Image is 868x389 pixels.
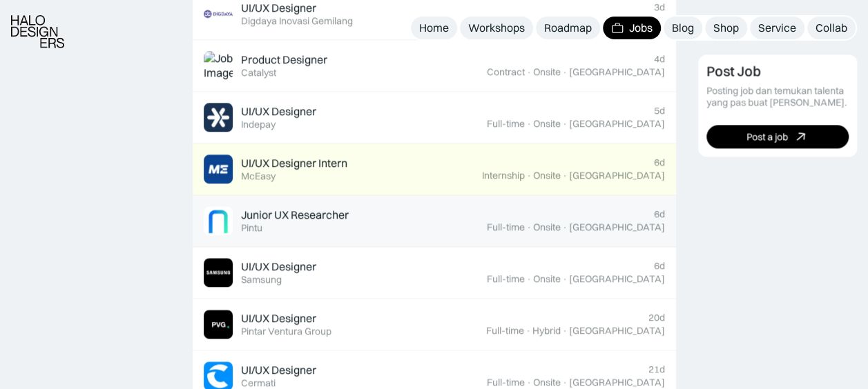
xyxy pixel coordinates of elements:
[241,326,331,337] div: Pintar Ventura Group
[533,221,561,233] div: Onsite
[562,273,568,285] div: ·
[241,311,316,326] div: UI/UX Designer
[533,273,561,285] div: Onsite
[654,53,665,65] div: 4d
[241,274,282,286] div: Samsung
[562,14,568,26] div: ·
[241,119,276,130] div: Indepay
[750,17,804,39] a: Service
[193,247,676,299] a: Job ImageUI/UX DesignerSamsung6dFull-time·Onsite·[GEOGRAPHIC_DATA]
[569,66,665,78] div: [GEOGRAPHIC_DATA]
[193,40,676,92] a: Job ImageProduct DesignerCatalyst4dContract·Onsite·[GEOGRAPHIC_DATA]
[241,52,327,67] div: Product Designer
[706,126,849,149] a: Post a job
[706,63,761,80] div: Post Job
[204,206,233,235] img: Job Image
[562,325,568,337] div: ·
[193,92,676,143] a: Job ImageUI/UX DesignerIndepay5dFull-time·Onsite·[GEOGRAPHIC_DATA]
[193,195,676,247] a: Job ImageJunior UX ResearcherPintu6dFull-time·Onsite·[GEOGRAPHIC_DATA]
[654,157,665,168] div: 6d
[569,325,665,337] div: [GEOGRAPHIC_DATA]
[664,17,702,39] a: Blog
[603,17,661,39] a: Jobs
[654,208,665,220] div: 6d
[562,66,568,78] div: ·
[569,170,665,181] div: [GEOGRAPHIC_DATA]
[654,105,665,117] div: 5d
[807,17,856,39] a: Collab
[758,21,796,35] div: Service
[204,258,233,287] img: Job Image
[487,118,525,130] div: Full-time
[526,273,532,285] div: ·
[569,221,665,233] div: [GEOGRAPHIC_DATA]
[569,118,665,130] div: [GEOGRAPHIC_DATA]
[193,299,676,350] a: Job ImageUI/UX DesignerPintar Ventura Group20dFull-time·Hybrid·[GEOGRAPHIC_DATA]
[536,17,600,39] a: Roadmap
[705,17,747,39] a: Shop
[193,143,676,195] a: Job ImageUI/UX Designer InternMcEasy6dInternship·Onsite·[GEOGRAPHIC_DATA]
[569,273,665,285] div: [GEOGRAPHIC_DATA]
[526,377,532,388] div: ·
[648,312,665,323] div: 20d
[562,118,568,130] div: ·
[241,67,276,79] div: Catalyst
[816,21,847,35] div: Collab
[487,273,525,285] div: Full-time
[487,14,525,26] div: Full-time
[487,377,525,388] div: Full-time
[654,260,665,272] div: 6d
[533,66,561,78] div: Onsite
[487,221,525,233] div: Full-time
[241,156,347,170] div: UI/UX Designer Intern
[460,17,533,39] a: Workshops
[241,363,316,377] div: UI/UX Designer
[204,51,233,80] img: Job Image
[569,14,665,26] div: [GEOGRAPHIC_DATA]
[569,377,665,388] div: [GEOGRAPHIC_DATA]
[672,21,694,35] div: Blog
[241,377,276,389] div: Cermati
[411,17,457,39] a: Home
[706,86,849,109] div: Posting job dan temukan talenta yang pas buat [PERSON_NAME].
[562,221,568,233] div: ·
[482,170,525,181] div: Internship
[562,170,568,181] div: ·
[526,170,532,181] div: ·
[533,14,561,26] div: Onsite
[746,131,788,143] div: Post a job
[526,66,532,78] div: ·
[241,104,316,119] div: UI/UX Designer
[204,154,233,183] img: Job Image
[648,363,665,375] div: 21d
[526,221,532,233] div: ·
[486,325,524,337] div: Full-time
[544,21,592,35] div: Roadmap
[562,377,568,388] div: ·
[241,222,262,234] div: Pintu
[713,21,739,35] div: Shop
[419,21,449,35] div: Home
[532,325,561,337] div: Hybrid
[468,21,525,35] div: Workshops
[241,259,316,274] div: UI/UX Designer
[204,103,233,132] img: Job Image
[241,1,316,15] div: UI/UX Designer
[204,310,233,339] img: Job Image
[526,14,532,26] div: ·
[533,170,561,181] div: Onsite
[629,21,653,35] div: Jobs
[533,377,561,388] div: Onsite
[654,1,665,13] div: 3d
[241,208,349,222] div: Junior UX Researcher
[241,15,353,27] div: Digdaya Inovasi Gemilang
[241,170,276,182] div: McEasy
[525,325,531,337] div: ·
[526,118,532,130] div: ·
[487,66,525,78] div: Contract
[533,118,561,130] div: Onsite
